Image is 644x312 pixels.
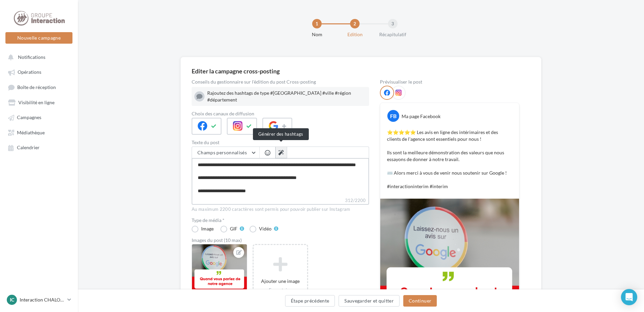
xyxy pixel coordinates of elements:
[207,90,366,103] div: Rajoutez des hashtags de type #[GEOGRAPHIC_DATA] #ville #région #département
[350,19,360,28] div: 2
[402,113,441,120] div: Ma page Facebook
[192,80,369,84] div: Conseils du gestionnaire sur l'édition du post Cross-posting
[371,31,414,38] div: Récapitulatif
[339,295,400,307] button: Sauvegarder et quitter
[17,130,45,135] span: Médiathèque
[192,147,259,158] button: Champs personnalisés
[5,32,72,44] button: Nouvelle campagne
[403,295,437,307] button: Continuer
[18,54,45,60] span: Notifications
[387,129,512,190] p: ⭐️⭐️⭐️⭐️⭐️ Les avis en ligne des intérimaires et des clients de l'agence sont essentiels pour nou...
[4,66,74,78] a: Opérations
[4,111,74,123] a: Campagnes
[17,115,41,120] span: Campagnes
[285,295,335,307] button: Étape précédente
[230,226,237,231] div: GIF
[295,31,339,38] div: Nom
[18,99,55,105] span: Visibilité en ligne
[192,197,369,205] label: 312/2200
[192,140,369,145] label: Texte du post
[4,96,74,108] a: Visibilité en ligne
[4,81,74,93] a: Boîte de réception
[4,126,74,138] a: Médiathèque
[197,150,247,155] span: Champs personnalisés
[17,84,56,90] span: Boîte de réception
[387,110,399,122] div: FB
[259,226,272,231] div: Vidéo
[253,128,309,140] div: Générer des hashtags
[5,293,72,306] a: IC Interaction CHALONS EN [GEOGRAPHIC_DATA]
[4,141,74,153] a: Calendrier
[17,145,40,151] span: Calendrier
[192,206,369,213] div: Au maximum 2200 caractères sont permis pour pouvoir publier sur Instagram
[312,19,322,28] div: 1
[192,111,369,116] label: Choix des canaux de diffusion
[388,19,398,28] div: 3
[4,51,71,63] button: Notifications
[10,296,14,303] span: IC
[192,218,369,223] label: Type de média *
[201,226,214,231] div: Image
[380,80,519,84] div: Prévisualiser le post
[20,296,65,303] p: Interaction CHALONS EN [GEOGRAPHIC_DATA]
[621,289,637,305] div: Open Intercom Messenger
[192,68,280,74] div: Editer la campagne cross-posting
[192,238,369,243] div: Images du post (10 max)
[18,69,41,75] span: Opérations
[333,31,377,38] div: Edition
